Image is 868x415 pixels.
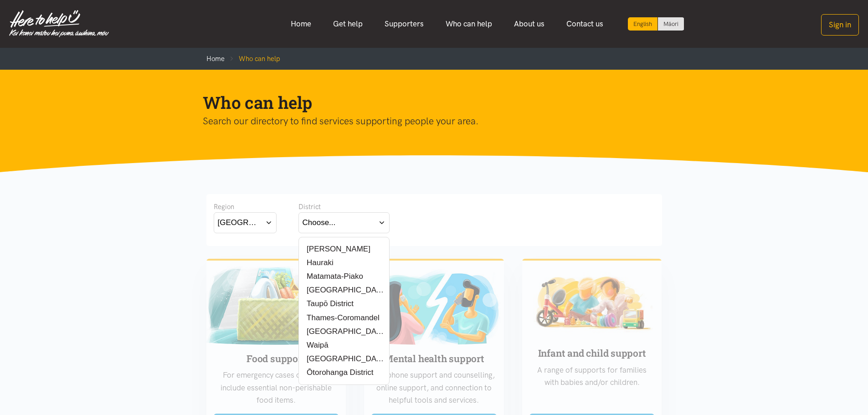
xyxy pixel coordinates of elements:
a: Contact us [555,14,614,34]
div: [GEOGRAPHIC_DATA] [218,216,262,229]
label: Waipā [303,339,330,351]
button: Choose... [298,212,390,233]
a: Supporters [374,14,435,34]
a: About us [503,14,555,34]
button: [GEOGRAPHIC_DATA] [214,212,277,233]
h1: Who can help [203,92,651,113]
div: Language toggle [628,17,684,31]
label: Hauraki [303,257,334,268]
label: [GEOGRAPHIC_DATA] [303,353,385,364]
a: Who can help [435,14,503,34]
button: Sign in [821,14,859,36]
div: Choose... [303,216,336,229]
div: District [298,201,390,212]
label: [GEOGRAPHIC_DATA] [303,284,385,296]
div: Region [214,201,277,212]
label: [GEOGRAPHIC_DATA] [303,326,385,337]
img: Home [9,10,109,37]
div: Current language [628,17,658,31]
a: Switch to Te Reo Māori [658,17,684,31]
a: Home [280,14,322,34]
p: Search our directory to find services supporting people your area. [203,113,651,129]
a: Get help [322,14,374,34]
label: Taupō District [303,298,354,309]
label: Ōtorohanga District [303,367,374,378]
a: Home [206,55,225,63]
li: Who can help [225,53,280,64]
label: Matamata-Piako [303,271,363,282]
label: [PERSON_NAME] [303,243,370,255]
label: Thames-Coromandel [303,312,380,323]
